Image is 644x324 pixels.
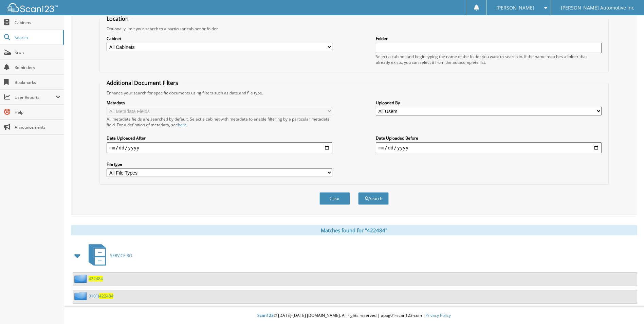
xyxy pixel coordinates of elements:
[107,161,332,167] label: File type
[103,79,182,87] legend: Additional Document Filters
[178,122,187,128] a: here
[110,253,132,258] span: SERVICE RO
[425,312,451,318] a: Privacy Policy
[107,116,332,128] div: All metadata fields are searched by default. Select a cabinet with metadata to enable filtering b...
[15,109,60,115] span: Help
[15,20,60,25] span: Cabinets
[85,242,132,269] a: SERVICE RO
[15,94,56,100] span: User Reports
[107,142,332,153] input: start
[358,192,389,205] button: Search
[103,15,132,22] legend: Location
[376,135,602,141] label: Date Uploaded Before
[89,276,103,282] a: 422484
[74,292,89,300] img: folder2.png
[107,135,332,141] label: Date Uploaded After
[15,124,60,130] span: Announcements
[319,192,350,205] button: Clear
[74,274,89,283] img: folder2.png
[71,225,637,235] div: Matches found for "422484"
[107,36,332,41] label: Cabinet
[15,79,60,85] span: Bookmarks
[376,54,602,65] div: Select a cabinet and begin typing the name of the folder you want to search in. If the name match...
[89,293,113,299] a: 0101J422484
[107,100,332,106] label: Metadata
[257,312,274,318] span: Scan123
[610,291,644,324] iframe: Chat Widget
[99,293,113,299] span: 422484
[376,36,602,41] label: Folder
[7,3,58,12] img: scan123-logo-white.svg
[561,6,634,10] span: [PERSON_NAME] Automotive Inc
[15,35,59,40] span: Search
[376,100,602,106] label: Uploaded By
[376,142,602,153] input: end
[15,65,60,70] span: Reminders
[496,6,534,10] span: [PERSON_NAME]
[103,26,605,32] div: Optionally limit your search to a particular cabinet or folder
[103,90,605,96] div: Enhance your search for specific documents using filters such as date and file type.
[15,50,60,55] span: Scan
[64,307,644,324] div: © [DATE]-[DATE] [DOMAIN_NAME]. All rights reserved | appg01-scan123-com |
